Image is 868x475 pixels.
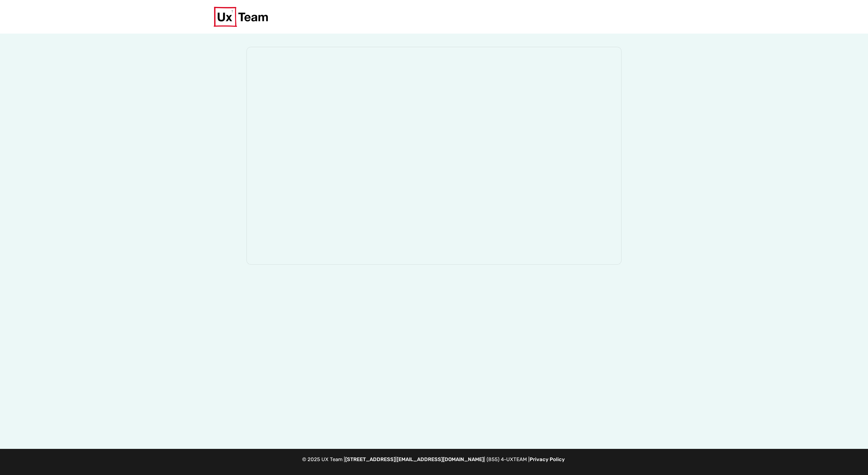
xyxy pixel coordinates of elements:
[397,456,484,462] a: [EMAIL_ADDRESS][DOMAIN_NAME]
[302,456,566,462] span: © 2025 UX Team | | | (855) 4-UXTEAM |
[247,47,621,264] iframe: ff485fa0
[530,456,565,462] a: Privacy Policy
[345,456,395,462] a: [STREET_ADDRESS]
[214,7,268,27] img: UX Team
